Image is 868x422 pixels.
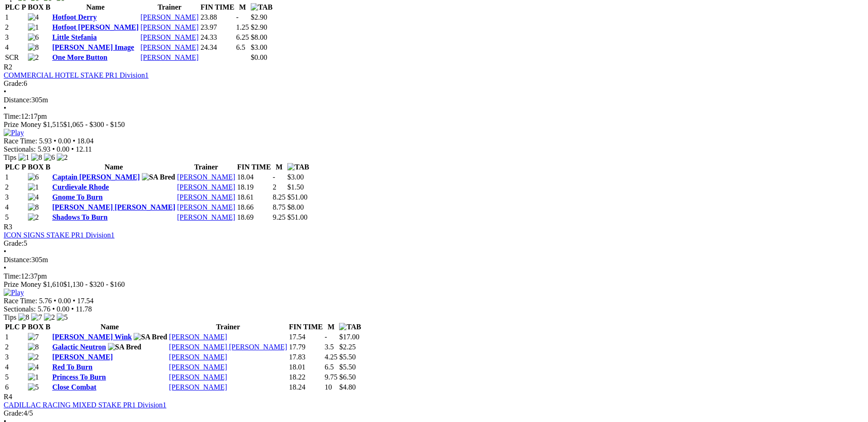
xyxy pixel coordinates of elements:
img: Play [4,289,24,297]
span: Tips [4,153,16,161]
div: 12:17pm [4,112,864,121]
span: P [22,323,26,331]
img: SA Bred [134,333,167,341]
td: 3 [5,353,27,362]
span: P [22,3,26,11]
span: Grade: [4,409,24,417]
td: 3 [5,33,27,42]
text: 6.5 [236,43,245,51]
span: Race Time: [4,137,37,145]
td: 5 [5,213,27,222]
span: PLC [5,323,20,331]
td: 5 [5,373,27,382]
span: 0.00 [57,305,70,313]
th: Trainer [168,322,287,332]
td: 17.54 [289,332,323,342]
text: 6.5 [324,363,334,371]
span: $17.00 [339,333,359,341]
img: 6 [28,173,39,181]
a: [PERSON_NAME] [177,173,235,181]
span: • [52,305,55,313]
div: Prize Money $1,610 [4,280,864,289]
img: 2 [57,153,68,162]
span: • [52,145,55,153]
span: Grade: [4,79,24,87]
span: 0.00 [58,297,71,305]
a: Little Stefania [52,33,97,41]
img: 2 [28,353,39,361]
th: Name [52,3,139,12]
span: Time: [4,112,21,120]
span: 5.76 [38,305,50,313]
img: 2 [28,53,39,62]
th: FIN TIME [289,322,323,332]
td: 18.01 [289,363,323,372]
span: $4.80 [339,383,356,391]
div: 6 [4,79,864,88]
span: Distance: [4,96,31,104]
span: Sectionals: [4,145,36,153]
span: • [54,137,56,145]
th: M [236,3,249,12]
span: Grade: [4,239,24,247]
td: 18.22 [289,373,323,382]
img: 8 [28,43,39,52]
span: $0.00 [251,53,267,61]
img: TAB [251,3,273,11]
th: FIN TIME [237,163,271,172]
span: $1.50 [287,183,304,191]
td: 17.79 [289,343,323,352]
td: 1 [5,173,27,182]
span: B [45,323,50,331]
img: 2 [44,313,55,322]
span: R4 [4,393,12,401]
a: [PERSON_NAME] [169,353,227,361]
span: Race Time: [4,297,37,305]
th: M [324,322,338,332]
td: 17.83 [289,353,323,362]
span: $8.00 [287,203,304,211]
a: [PERSON_NAME] [140,43,199,51]
span: • [73,297,75,305]
img: 1 [28,23,39,32]
a: [PERSON_NAME] [169,363,227,371]
span: BOX [28,3,44,11]
th: Name [52,163,176,172]
span: BOX [28,163,44,171]
img: 7 [31,313,42,322]
span: $3.00 [251,43,267,51]
td: 4 [5,43,27,52]
span: 5.93 [38,145,50,153]
img: 5 [57,313,68,322]
th: Trainer [177,163,236,172]
span: $2.90 [251,23,267,31]
span: 5.76 [39,297,52,305]
text: 9.75 [324,373,337,381]
div: 5 [4,239,864,248]
a: Captain [PERSON_NAME] [52,173,140,181]
a: [PERSON_NAME] [140,23,199,31]
td: 18.24 [289,383,323,392]
span: 0.00 [57,145,70,153]
text: 1.25 [236,23,249,31]
span: • [4,88,6,95]
td: 1 [5,332,27,342]
span: B [45,163,50,171]
td: 18.04 [237,173,271,182]
span: P [22,163,26,171]
a: Gnome To Burn [52,193,102,201]
td: 23.88 [200,13,235,22]
span: • [4,248,6,255]
span: BOX [28,323,44,331]
img: TAB [287,163,309,171]
span: Tips [4,313,16,321]
img: 6 [44,153,55,162]
td: 18.19 [237,183,271,192]
text: 10 [324,383,332,391]
span: $2.90 [251,13,267,21]
a: COMMERCIAL HOTEL STAKE PR1 Division1 [4,71,149,79]
text: 8.75 [273,203,286,211]
span: Time: [4,272,21,280]
div: 305m [4,256,864,264]
a: [PERSON_NAME] Wink [52,333,132,341]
